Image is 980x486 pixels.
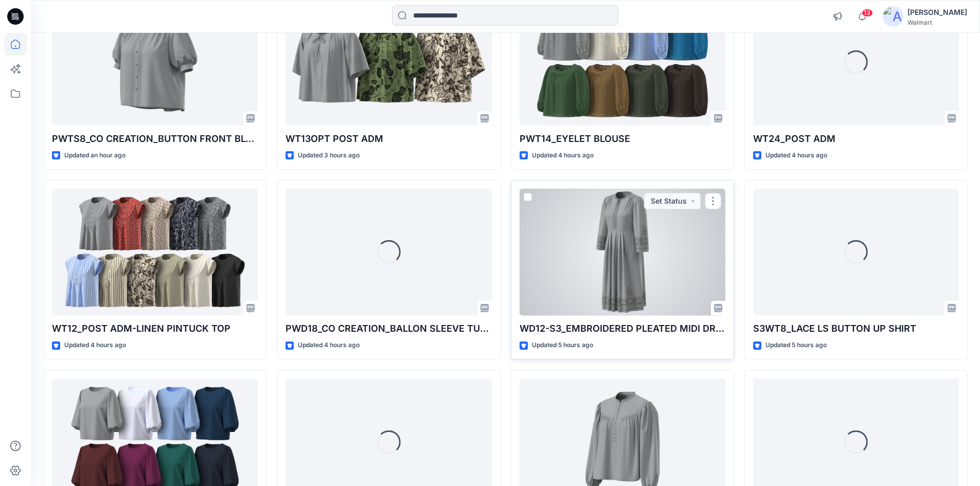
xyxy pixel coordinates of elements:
img: avatar [883,6,903,27]
div: Walmart [907,19,967,26]
p: WD12-S3_EMBROIDERED PLEATED MIDI DRESS [520,321,725,336]
a: WD12-S3_EMBROIDERED PLEATED MIDI DRESS [520,189,725,316]
span: 13 [862,9,873,17]
p: WT12_POST ADM-LINEN PINTUCK TOP [52,321,258,336]
p: Updated 4 hours ago [765,150,827,161]
p: S3WT8_LACE LS BUTTON UP SHIRT [753,321,959,336]
p: Updated 5 hours ago [765,340,827,351]
p: Updated 5 hours ago [532,340,593,351]
p: Updated 4 hours ago [64,340,126,351]
p: Updated 3 hours ago [298,150,360,161]
p: PWTS8_CO CREATION_BUTTON FRONT BLOUSE [52,132,258,146]
p: Updated an hour ago [64,150,126,161]
div: [PERSON_NAME] [907,6,967,19]
p: Updated 4 hours ago [298,340,360,351]
p: PWT14_EYELET BLOUSE [520,132,725,146]
p: Updated 4 hours ago [532,150,594,161]
p: WT13OPT POST ADM [286,132,491,146]
a: WT12_POST ADM-LINEN PINTUCK TOP [52,189,258,316]
p: WT24_POST ADM [753,132,959,146]
p: PWD18_CO CREATION_BALLON SLEEVE TUNIC DRESS [286,321,491,336]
